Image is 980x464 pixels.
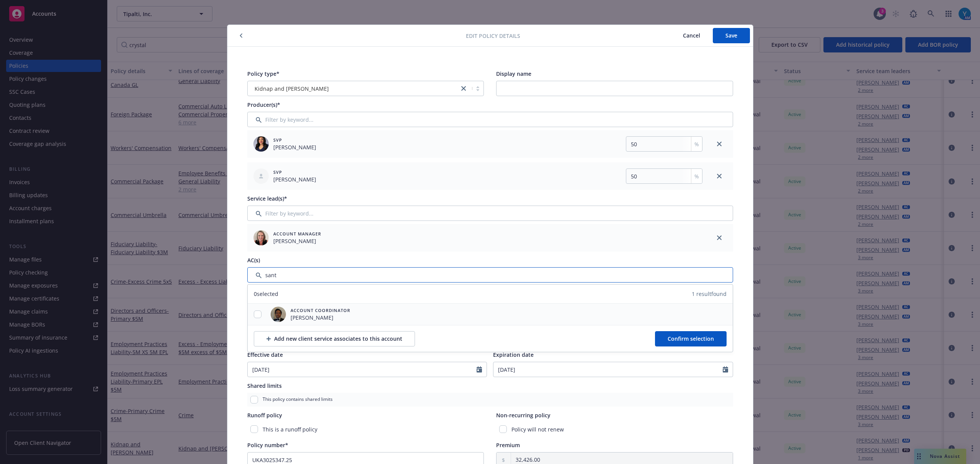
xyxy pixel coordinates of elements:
[694,140,699,148] span: %
[459,84,468,93] a: close
[683,32,700,39] span: Cancel
[291,307,350,314] span: Account Coordinator
[493,351,534,358] span: Expiration date
[477,366,482,373] svg: Calendar
[247,267,733,283] input: Filter by keyword...
[715,139,724,149] a: close
[715,172,724,181] a: close
[247,70,279,77] span: Policy type*
[273,169,316,175] span: SVP
[255,85,329,93] span: Kidnap and [PERSON_NAME]
[493,362,723,377] input: MM/DD/YYYY
[247,206,733,221] input: Filter by keyword...
[273,175,316,183] span: [PERSON_NAME]
[496,441,520,449] span: Premium
[496,422,733,436] div: Policy will not renew
[670,28,713,43] button: Cancel
[247,412,282,419] span: Runoff policy
[715,233,724,242] a: close
[247,351,283,358] span: Effective date
[496,412,550,419] span: Non-recurring policy
[254,290,278,298] span: 0 selected
[273,137,316,143] span: SVP
[655,331,727,346] button: Confirm selection
[496,70,531,77] span: Display name
[253,230,269,245] img: employee photo
[247,382,282,389] span: Shared limits
[266,332,402,346] div: Add new client service associates to this account
[273,237,321,245] span: [PERSON_NAME]
[668,335,714,342] span: Confirm selection
[247,441,288,449] span: Policy number*
[248,362,477,377] input: MM/DD/YYYY
[247,257,260,264] span: AC(s)
[466,32,520,40] span: Edit policy details
[291,314,350,322] span: [PERSON_NAME]
[247,195,287,202] span: Service lead(s)*
[253,136,269,152] img: employee photo
[247,422,484,436] div: This is a runoff policy
[271,307,286,322] img: employee photo
[692,290,727,298] span: 1 result found
[725,32,737,39] span: Save
[247,112,733,127] input: Filter by keyword...
[252,85,456,93] span: Kidnap and [PERSON_NAME]
[694,172,699,180] span: %
[273,143,316,151] span: [PERSON_NAME]
[723,366,728,373] svg: Calendar
[713,28,750,43] button: Save
[247,393,733,407] div: This policy contains shared limits
[273,230,321,237] span: Account Manager
[254,331,415,346] button: Add new client service associates to this account
[247,101,280,108] span: Producer(s)*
